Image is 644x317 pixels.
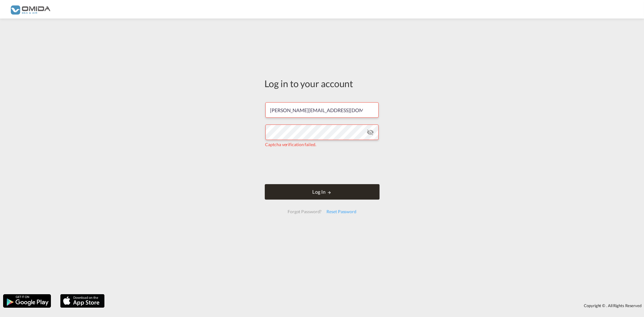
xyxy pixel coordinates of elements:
button: LOGIN [265,184,380,200]
div: Reset Password [324,206,359,217]
input: Enter email/phone number [265,102,379,118]
md-icon: icon-eye-off [367,129,374,136]
img: 459c566038e111ed959c4fc4f0a4b274.png [9,2,51,16]
div: Log in to your account [265,77,380,90]
img: apple.png [60,294,105,308]
img: google.png [2,294,52,308]
span: Captcha verification failed. [265,142,316,147]
iframe: reCAPTCHA [275,154,369,178]
div: Forgot Password? [285,206,324,217]
div: Copyright © . All Rights Reserved [108,300,644,311]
